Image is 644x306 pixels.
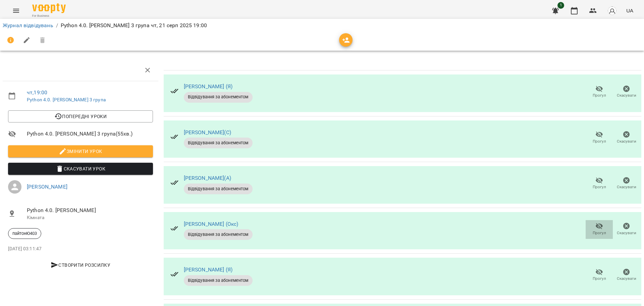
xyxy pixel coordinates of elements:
button: Прогул [586,128,613,147]
button: Скасувати [613,174,640,193]
span: Прогул [593,230,606,236]
p: [DATE] 03:11:47 [8,246,153,252]
span: Створити розсилку [11,261,150,269]
nav: breadcrumb [3,21,641,30]
button: Скасувати [613,266,640,285]
span: Відвідування за абонементом [184,186,253,192]
span: Скасувати [617,139,636,144]
button: Попередні уроки [8,110,153,122]
span: Скасувати [617,230,636,236]
span: Python 4.0. [PERSON_NAME] 3 група ( 55 хв. ) [27,130,153,138]
p: Кімната [27,214,153,221]
button: Скасувати [613,83,640,101]
img: avatar_s.png [607,6,617,15]
span: Відвідування за абонементом [184,140,253,146]
span: Скасувати [617,184,636,190]
span: пайтонЮ403 [8,231,41,237]
span: Скасувати Урок [13,165,148,173]
li: / [56,21,58,30]
span: Попередні уроки [13,112,148,120]
button: Прогул [586,266,613,285]
a: Журнал відвідувань [3,22,53,29]
img: Voopty Logo [32,3,66,13]
a: [PERSON_NAME](А) [184,175,231,181]
button: Скасувати Урок [8,163,153,175]
span: Прогул [593,93,606,98]
span: Змінити урок [13,147,148,155]
a: [PERSON_NAME] [27,184,67,190]
a: Python 4.0. [PERSON_NAME] 3 група [27,97,106,102]
span: Прогул [593,139,606,144]
span: Скасувати [617,276,636,282]
span: Прогул [593,184,606,190]
button: Прогул [586,174,613,193]
span: UA [626,7,633,14]
button: Прогул [586,220,613,239]
a: чт , 19:00 [27,89,47,96]
button: Прогул [586,83,613,101]
a: [PERSON_NAME] (Окс) [184,221,238,227]
button: Menu [8,3,24,19]
span: Відвідування за абонементом [184,277,253,284]
p: Python 4.0. [PERSON_NAME] 3 група чт, 21 серп 2025 19:00 [61,21,207,30]
a: [PERSON_NAME](С) [184,129,231,136]
span: Скасувати [617,93,636,98]
span: For Business [32,14,66,18]
span: Прогул [593,276,606,282]
a: [PERSON_NAME] (Я) [184,83,233,90]
span: Python 4.0. [PERSON_NAME] [27,206,153,214]
button: Створити розсилку [8,259,153,271]
div: пайтонЮ403 [8,228,41,239]
button: Змінити урок [8,145,153,157]
span: Відвідування за абонементом [184,94,253,100]
button: UA [624,4,636,17]
a: [PERSON_NAME] (Я) [184,266,233,273]
button: Скасувати [613,220,640,239]
span: Відвідування за абонементом [184,232,253,238]
span: 1 [557,2,564,9]
button: Скасувати [613,128,640,147]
